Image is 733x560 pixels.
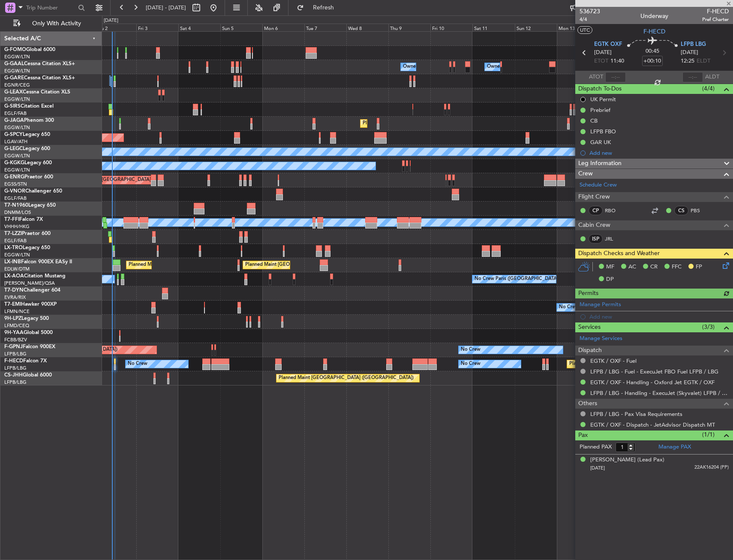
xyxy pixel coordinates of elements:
[580,16,600,23] span: 4/4
[4,146,50,151] a: G-LEGCLegacy 600
[681,48,698,57] span: [DATE]
[580,443,612,452] label: Planned PAX
[4,153,30,159] a: EGGW/LTN
[475,273,559,286] div: No Crew Paris ([GEOGRAPHIC_DATA])
[4,61,75,66] a: G-GAALCessna Citation XLS+
[220,24,262,31] div: Sun 5
[4,54,30,60] a: EGGW/LTN
[557,24,599,31] div: Mon 13
[4,175,24,180] span: G-ENRG
[4,231,22,236] span: T7-LZZI
[694,464,729,471] span: 22AK16204 (PP)
[580,7,600,16] span: 536723
[4,110,27,117] a: EGLF/FAB
[589,149,729,157] div: Add new
[4,266,30,272] a: EDLW/DTM
[4,308,30,315] a: LFMN/NCE
[646,47,659,56] span: 00:45
[559,301,579,314] div: No Crew
[702,7,729,16] span: F-HECD
[702,322,715,331] span: (3/3)
[590,410,682,418] a: LFPB / LBG - Pax Visa Requirements
[590,456,664,464] div: [PERSON_NAME] (Lead Pax)
[4,217,19,222] span: T7-FFI
[590,96,616,103] div: UK Permit
[590,106,610,114] div: Prebrief
[4,316,21,321] span: 9H-LPZ
[4,118,24,123] span: G-JAGA
[590,357,637,364] a: EGTK / OXF - Fuel
[702,84,715,93] span: (4/4)
[590,138,611,146] div: GAR UK
[94,24,136,31] div: Thu 2
[4,124,30,131] a: EGGW/LTN
[4,351,27,357] a: LFPB/LBG
[4,104,21,109] span: G-SIRS
[4,252,30,258] a: EGGW/LTN
[589,234,603,244] div: ISP
[4,358,23,364] span: F-HECD
[136,24,178,31] div: Fri 3
[4,138,27,145] a: LGAV/ATH
[69,174,204,187] div: Planned Maint [GEOGRAPHIC_DATA] ([GEOGRAPHIC_DATA])
[4,245,23,250] span: LX-TRO
[26,1,75,14] input: Trip Number
[4,322,29,329] a: LFMD/CEQ
[643,27,665,36] span: F-HECD
[4,223,30,230] a: VHHH/HKG
[578,322,601,332] span: Services
[4,68,30,74] a: EGGW/LTN
[4,75,75,81] a: G-GARECessna Citation XLS+
[4,61,24,66] span: G-GAAL
[4,288,24,293] span: T7-DYN
[4,203,56,208] a: T7-N1960Legacy 650
[590,389,729,397] a: LFPB / LBG - Handling - ExecuJet (Skyvalet) LFPB / LBG
[578,346,602,355] span: Dispatch
[293,1,344,15] button: Refresh
[681,40,706,49] span: LFPB LBG
[705,73,719,81] span: ALDT
[658,443,691,452] a: Manage PAX
[4,274,66,279] a: LX-AOACitation Mustang
[4,118,54,123] a: G-JAGAPhenom 300
[578,399,597,409] span: Others
[461,358,481,370] div: No Crew
[9,17,93,30] button: Only With Activity
[650,263,658,271] span: CR
[4,316,49,321] a: 9H-LPZLegacy 500
[672,263,682,271] span: FFC
[4,344,23,349] span: F-GPNJ
[578,192,610,202] span: Flight Crew
[178,24,220,31] div: Sat 4
[4,302,21,307] span: T7-EMI
[594,57,608,66] span: ETOT
[129,259,210,271] div: Planned Maint [GEOGRAPHIC_DATA]
[487,60,502,73] div: Owner
[4,82,30,88] a: EGNR/CEG
[128,358,147,370] div: No Crew
[605,207,624,214] a: RBO
[578,220,610,230] span: Cabin Crew
[472,24,514,31] div: Sat 11
[674,206,688,215] div: CS
[515,24,557,31] div: Sun 12
[4,344,55,349] a: F-GPNJFalcon 900EX
[628,263,636,271] span: AC
[403,60,418,73] div: Owner
[104,17,118,24] div: [DATE]
[578,431,588,440] span: Pax
[4,330,53,335] a: 9H-YAAGlobal 5000
[363,117,498,130] div: Planned Maint [GEOGRAPHIC_DATA] ([GEOGRAPHIC_DATA])
[691,207,710,214] a: PBS
[4,337,27,343] a: FCBB/BZV
[4,238,27,244] a: EGLF/FAB
[4,231,51,236] a: T7-LZZIPraetor 600
[4,160,24,166] span: G-KGKG
[590,117,598,124] div: CB
[578,159,622,169] span: Leg Information
[4,330,24,335] span: 9H-YAA
[594,48,612,57] span: [DATE]
[4,146,23,151] span: G-LEGC
[4,167,30,173] a: EGGW/LTN
[578,169,593,179] span: Crew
